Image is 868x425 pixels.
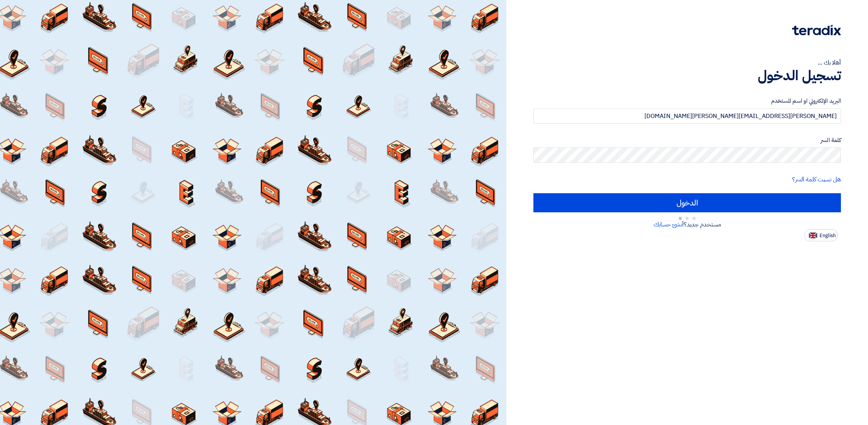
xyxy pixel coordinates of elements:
[809,233,817,238] img: en-US.png
[654,220,684,229] a: أنشئ حسابك
[820,233,836,238] span: English
[533,67,841,84] h1: تسجيل الدخول
[533,108,841,124] input: أدخل بريد العمل الإلكتروني او اسم المستخدم الخاص بك ...
[533,58,841,67] div: أهلا بك ...
[804,229,838,241] button: English
[533,193,841,212] input: الدخول
[792,175,841,184] a: هل نسيت كلمة السر؟
[533,220,841,229] div: مستخدم جديد؟
[533,136,841,145] label: كلمة السر
[792,25,841,36] img: Teradix logo
[533,97,841,105] label: البريد الإلكتروني او اسم المستخدم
